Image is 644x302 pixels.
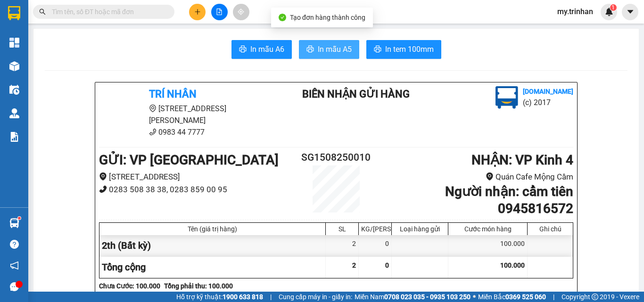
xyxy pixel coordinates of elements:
sup: 1 [610,4,617,11]
b: Người nhận : cẩm tiên 0945816572 [445,184,573,216]
b: BIÊN NHẬN GỬI HÀNG [302,88,410,100]
span: ⚪️ [473,295,476,299]
span: environment [486,172,494,180]
button: caret-down [622,4,638,20]
span: aim [238,8,244,15]
b: NHẬN : VP Kinh 4 [471,152,573,168]
span: | [553,292,554,302]
b: [DOMAIN_NAME] [523,88,573,95]
li: [STREET_ADDRESS] [99,171,297,183]
span: Cung cấp máy in - giấy in: [279,292,352,302]
li: 0283 508 38 38, 0283 859 00 95 [99,183,297,196]
button: file-add [211,4,228,20]
span: In mẫu A6 [250,43,284,55]
span: search [39,8,46,15]
li: 0983 44 7777 [4,44,180,56]
span: 2 [352,261,356,269]
span: phone [149,128,157,136]
img: icon-new-feature [605,8,613,16]
div: Ghi chú [530,225,570,233]
div: Cước món hàng [451,225,525,233]
strong: 0369 525 060 [505,293,546,301]
span: Hỗ trợ kỹ thuật: [176,292,263,302]
span: phone [99,185,107,193]
li: (c) 2017 [523,97,573,108]
span: 100.000 [500,261,525,269]
span: Miền Bắc [478,292,546,302]
button: plus [189,4,206,20]
li: [STREET_ADDRESS][PERSON_NAME] [4,21,180,44]
b: Tổng phải thu: 100.000 [164,282,233,290]
span: caret-down [626,8,635,16]
img: solution-icon [9,132,19,142]
img: warehouse-icon [9,61,19,71]
div: Tên (giá trị hàng) [102,225,323,233]
img: warehouse-icon [9,218,19,228]
span: Tổng cộng [102,261,146,273]
span: notification [10,261,19,270]
span: file-add [216,8,223,15]
span: copyright [592,294,598,300]
span: | [270,292,272,302]
button: printerIn mẫu A5 [299,40,359,59]
span: printer [374,45,381,54]
img: warehouse-icon [9,85,19,95]
li: [STREET_ADDRESS][PERSON_NAME] [99,103,274,126]
b: Chưa Cước : 100.000 [99,282,160,290]
div: 100.000 [448,235,528,256]
span: question-circle [10,240,19,249]
span: In mẫu A5 [318,43,352,55]
li: Quán Cafe Mộng Cầm [376,171,573,183]
li: 0983 44 7777 [99,126,274,138]
div: 2th (Bất kỳ) [99,235,326,256]
sup: 1 [18,217,21,220]
h2: SG1508250010 [297,150,376,165]
img: logo.jpg [99,86,146,133]
button: printerIn tem 100mm [366,40,441,59]
span: message [10,282,19,291]
div: Loại hàng gửi [394,225,446,233]
div: 0 [359,235,392,256]
div: SL [328,225,356,233]
span: 0 [385,261,389,269]
span: printer [306,45,314,54]
span: my.trinhan [550,6,601,17]
span: In tem 100mm [385,43,434,55]
button: printerIn mẫu A6 [231,40,292,59]
b: TRÍ NHÂN [149,88,197,100]
span: environment [99,172,107,180]
input: Tìm tên, số ĐT hoặc mã đơn [52,7,163,17]
span: 1 [611,4,615,11]
span: check-circle [279,14,286,21]
b: GỬI : VP [GEOGRAPHIC_DATA] [4,70,184,86]
img: logo-vxr [8,6,20,20]
strong: 0708 023 035 - 0935 103 250 [384,293,471,301]
b: TRÍ NHÂN [54,6,102,18]
span: Miền Nam [355,292,471,302]
span: plus [194,8,201,15]
span: printer [239,45,247,54]
span: environment [149,105,157,112]
span: environment [54,23,62,30]
div: 2 [326,235,359,256]
img: dashboard-icon [9,38,19,48]
span: phone [54,46,62,54]
img: warehouse-icon [9,108,19,118]
b: GỬI : VP [GEOGRAPHIC_DATA] [99,152,279,168]
button: aim [233,4,249,20]
span: Tạo đơn hàng thành công [290,14,365,21]
div: KG/[PERSON_NAME] [361,225,389,233]
strong: 1900 633 818 [223,293,263,301]
img: logo.jpg [495,86,518,109]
